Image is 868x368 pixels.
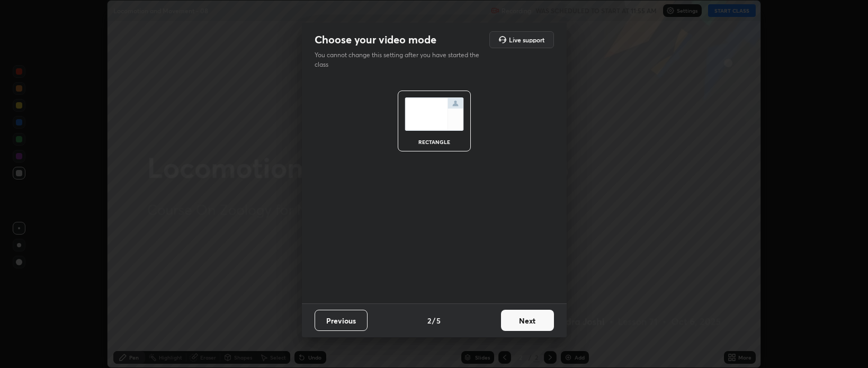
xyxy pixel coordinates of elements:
[405,97,464,131] img: normalScreenIcon.ae25ed63.svg
[509,37,544,43] h5: Live support
[315,310,368,331] button: Previous
[501,310,554,331] button: Next
[413,139,455,145] div: rectangle
[427,315,431,326] h4: 2
[436,315,441,326] h4: 5
[315,50,486,69] p: You cannot change this setting after you have started the class
[315,33,436,47] h2: Choose your video mode
[432,315,435,326] h4: /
